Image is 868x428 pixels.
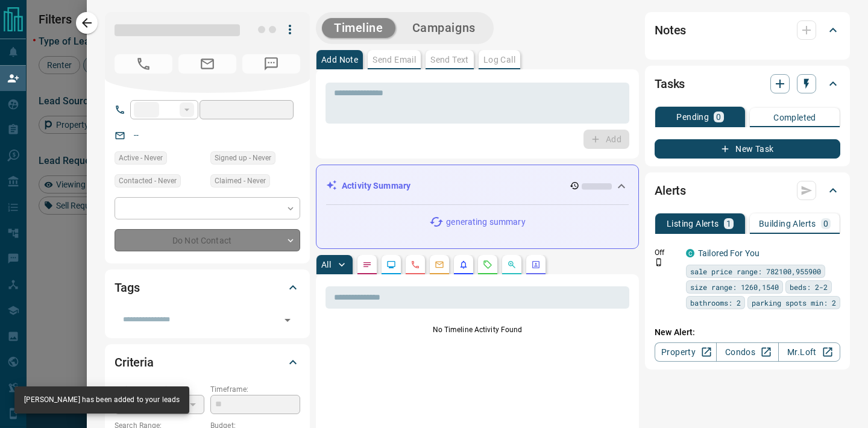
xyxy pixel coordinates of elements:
[716,113,721,121] p: 0
[759,219,816,228] p: Building Alerts
[778,342,840,362] a: Mr.Loft
[435,260,444,269] svg: Emails
[119,152,163,164] span: Active - Never
[655,326,840,339] p: New Alert:
[178,54,236,74] span: No Email
[690,281,779,293] span: size range: 1260,1540
[667,219,719,228] p: Listing Alerts
[322,18,395,38] button: Timeline
[215,152,271,164] span: Signed up - Never
[655,342,717,362] a: Property
[210,384,300,395] p: Timeframe:
[655,258,663,266] svg: Push Notification Only
[115,384,204,395] p: Actively Searching:
[326,175,629,197] div: Activity Summary
[242,54,300,74] span: No Number
[676,113,709,121] p: Pending
[698,248,759,258] a: Tailored For You
[790,281,828,293] span: beds: 2-2
[400,18,488,38] button: Campaigns
[690,265,821,277] span: sale price range: 782100,955900
[655,176,840,205] div: Alerts
[134,130,139,140] a: --
[24,390,180,410] div: [PERSON_NAME] has been added to your leads
[773,113,816,122] p: Completed
[507,260,517,269] svg: Opportunities
[115,273,300,302] div: Tags
[342,180,410,192] p: Activity Summary
[655,181,686,200] h2: Alerts
[459,260,468,269] svg: Listing Alerts
[531,260,541,269] svg: Agent Actions
[823,219,828,228] p: 0
[410,260,420,269] svg: Calls
[115,353,154,372] h2: Criteria
[655,139,840,159] button: New Task
[321,55,358,64] p: Add Note
[655,74,685,93] h2: Tasks
[686,249,694,257] div: condos.ca
[115,348,300,377] div: Criteria
[321,260,331,269] p: All
[655,247,679,258] p: Off
[726,219,731,228] p: 1
[115,54,172,74] span: No Number
[483,260,492,269] svg: Requests
[446,216,525,228] p: generating summary
[655,20,686,40] h2: Notes
[119,175,177,187] span: Contacted - Never
[716,342,778,362] a: Condos
[690,297,741,309] span: bathrooms: 2
[752,297,836,309] span: parking spots min: 2
[386,260,396,269] svg: Lead Browsing Activity
[279,312,296,329] button: Open
[115,278,139,297] h2: Tags
[362,260,372,269] svg: Notes
[115,229,300,251] div: Do Not Contact
[655,69,840,98] div: Tasks
[215,175,266,187] span: Claimed - Never
[655,16,840,45] div: Notes
[325,324,629,335] p: No Timeline Activity Found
